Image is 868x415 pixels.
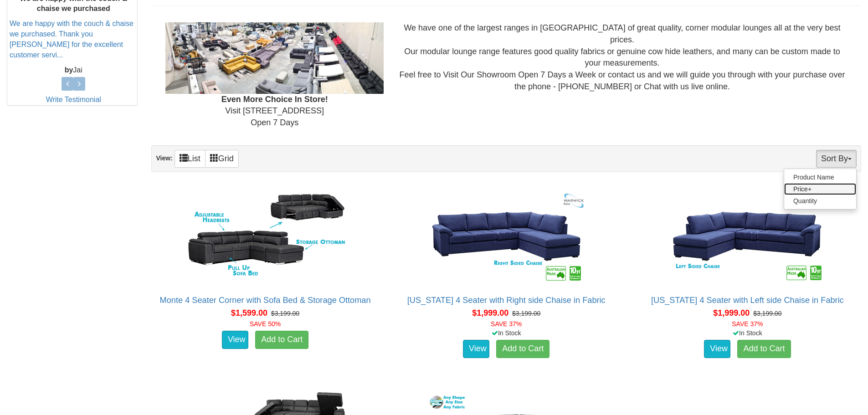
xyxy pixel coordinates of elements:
[665,186,829,287] img: Arizona 4 Seater with Left side Chaise in Fabric
[732,320,763,328] font: SAVE 37%
[156,154,172,162] strong: View:
[424,186,588,287] img: Arizona 4 Seater with Right side Chaise in Fabric
[784,171,856,183] a: Product Name
[390,22,854,92] div: We have one of the largest ranges in [GEOGRAPHIC_DATA] of great quality, corner modular lounges a...
[255,331,308,349] a: Add to Cart
[183,186,347,287] img: Monte 4 Seater Corner with Sofa Bed & Storage Ottoman
[175,150,205,168] a: List
[491,320,522,328] font: SAVE 37%
[65,66,73,74] b: by
[512,310,540,317] del: $3,199.00
[704,340,730,358] a: View
[46,96,101,103] a: Write Testimonial
[472,308,508,318] span: $1,999.00
[713,308,750,318] span: $1,999.00
[463,340,489,358] a: View
[165,22,384,93] img: Showroom
[205,150,239,168] a: Grid
[753,310,781,317] del: $3,199.00
[222,331,248,349] a: View
[221,95,328,104] b: Even More Choice In Store!
[250,320,281,328] font: SAVE 50%
[784,183,856,195] a: Price+
[271,310,299,317] del: $3,199.00
[737,340,791,358] a: Add to Cart
[10,65,137,76] p: Jai
[632,328,863,338] div: In Stock
[159,22,390,129] div: Visit [STREET_ADDRESS] Open 7 Days
[391,328,622,338] div: In Stock
[816,150,857,168] button: Sort By
[10,20,134,59] a: We are happy with the couch & chaise we purchased. Thank you [PERSON_NAME] for the excellent cust...
[496,340,550,358] a: Add to Cart
[407,296,606,305] a: [US_STATE] 4 Seater with Right side Chaise in Fabric
[651,296,844,305] a: [US_STATE] 4 Seater with Left side Chaise in Fabric
[231,308,267,318] span: $1,599.00
[160,296,371,305] a: Monte 4 Seater Corner with Sofa Bed & Storage Ottoman
[784,195,856,207] a: Quantity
